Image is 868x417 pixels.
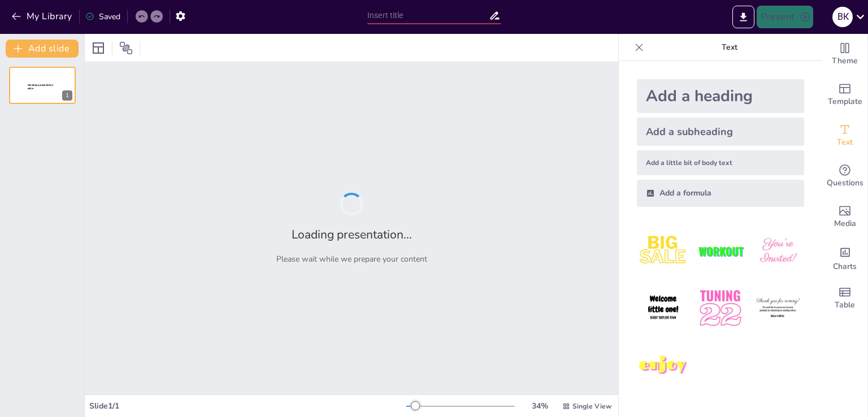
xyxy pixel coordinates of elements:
div: Add a heading [637,79,804,113]
img: 5.jpeg [694,282,747,335]
img: 4.jpeg [637,282,689,335]
span: Media [834,218,856,230]
button: My Library [8,7,77,25]
p: Please wait while we prepare your content [276,254,427,264]
div: Add a little bit of body text [637,150,804,175]
span: Text [837,136,853,149]
button: В К [832,6,853,28]
span: Template [828,95,862,108]
span: Charts [833,260,857,273]
img: 7.jpeg [637,340,689,392]
div: Get real-time input from your audience [822,156,867,197]
span: Sendsteps presentation editor [28,84,53,90]
div: Add a formula [637,180,804,207]
h2: Loading presentation... [292,227,412,242]
span: Table [835,299,855,311]
img: 6.jpeg [752,282,804,335]
span: Single View [572,402,611,411]
button: Present [757,6,813,28]
div: Add images, graphics, shapes or video [822,197,867,237]
div: В К [832,7,853,27]
div: 1 [9,67,76,104]
span: Questions [827,177,863,189]
span: Theme [832,55,858,67]
button: Add slide [6,40,79,58]
input: Insert title [367,7,489,24]
button: Export to PowerPoint [732,6,754,28]
div: 34 % [526,401,553,411]
span: Position [119,41,133,55]
img: 3.jpeg [752,225,804,277]
div: Add text boxes [822,115,867,156]
div: 1 [62,90,72,101]
div: Add ready made slides [822,75,867,115]
div: Layout [89,39,107,57]
div: Add charts and graphs [822,237,867,278]
div: Change the overall theme [822,34,867,75]
p: Text [648,34,811,61]
div: Slide 1 / 1 [89,401,406,411]
div: Add a subheading [637,118,804,146]
div: Saved [85,11,120,22]
img: 2.jpeg [694,225,747,277]
div: Add a table [822,278,867,319]
img: 1.jpeg [637,225,689,277]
